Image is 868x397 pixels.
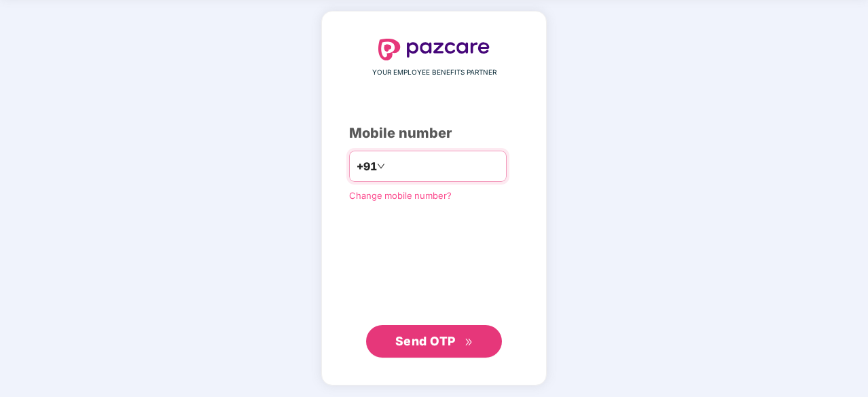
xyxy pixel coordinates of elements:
span: YOUR EMPLOYEE BENEFITS PARTNER [372,67,496,78]
button: Send OTPdouble-right [366,325,502,358]
a: Change mobile number? [349,190,452,201]
span: down [377,162,385,170]
img: logo [378,39,490,60]
div: Mobile number [349,123,519,144]
span: +91 [357,158,377,175]
span: double-right [465,338,473,347]
span: Send OTP [395,334,456,348]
